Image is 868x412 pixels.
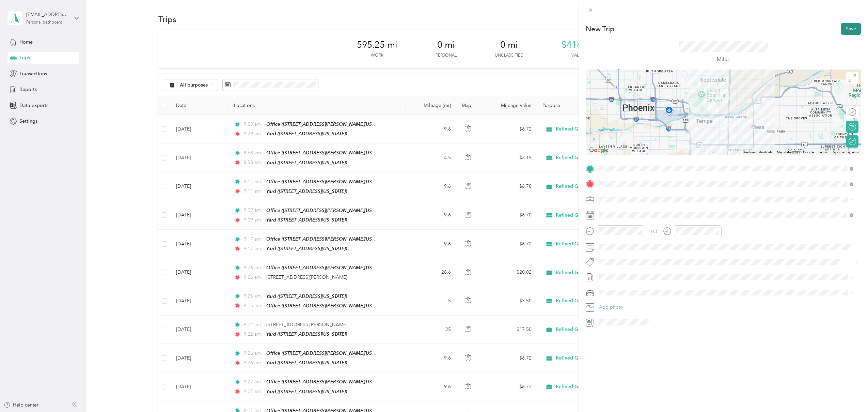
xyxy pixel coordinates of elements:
iframe: Everlance-gr Chat Button Frame [830,374,868,412]
p: Miles [717,55,730,64]
p: New Trip [586,24,614,34]
a: Report a map error [832,150,859,154]
button: Save [841,23,861,35]
span: Map data ©2025 Google [777,150,814,154]
button: Add photo [597,303,861,312]
img: Google [587,146,610,155]
button: Keyboard shortcuts [743,150,773,155]
div: TO [650,228,657,235]
a: Terms (opens in new tab) [818,150,827,154]
a: Open this area in Google Maps (opens a new window) [587,146,610,155]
